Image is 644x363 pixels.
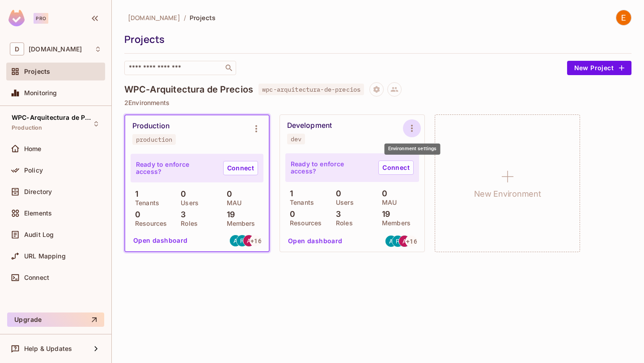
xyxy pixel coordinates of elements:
[237,235,248,246] img: rmacotela@deacero.com
[184,13,186,22] li: /
[377,219,411,227] p: Members
[7,312,104,327] button: Upgrade
[403,119,421,137] button: Environment settings
[284,234,346,249] button: Open dashboard
[247,120,265,138] button: Environment settings
[291,160,371,175] p: Ready to enforce access?
[285,189,293,198] p: 1
[8,10,25,26] img: SReyMgAAAABJRU5ErkJggg==
[24,274,49,281] span: Connect
[24,89,57,97] span: Monitoring
[285,199,314,206] p: Tenants
[136,136,172,143] div: production
[176,190,186,198] p: 0
[222,190,232,198] p: 0
[385,144,441,155] div: Environment settings
[331,219,353,227] p: Roles
[24,231,54,238] span: Audit Log
[124,99,631,106] p: 2 Environments
[24,253,66,260] span: URL Mapping
[10,42,24,55] span: D
[616,10,631,25] img: ERVING URIEL CASTILLO RAMOS
[331,189,341,198] p: 0
[378,160,414,175] a: Connect
[230,235,241,246] img: aames@deacero.com
[386,236,397,247] img: aames@deacero.com
[369,87,384,95] span: Project settings
[131,199,159,207] p: Tenants
[29,46,82,53] span: Workspace: deacero.com
[124,84,253,95] h4: WPC-Arquitectura de Precios
[331,199,354,206] p: Users
[377,189,387,198] p: 0
[24,188,52,195] span: Directory
[291,135,301,143] div: dev
[176,220,198,227] p: Roles
[377,210,390,219] p: 19
[567,61,631,75] button: New Project
[24,210,52,217] span: Elements
[12,124,42,131] span: Production
[131,220,167,227] p: Resources
[474,187,541,201] h1: New Environment
[24,167,43,174] span: Policy
[243,235,254,246] img: antdia@deacero.com
[24,68,50,75] span: Projects
[406,238,417,245] span: + 16
[131,210,140,219] p: 0
[222,210,235,219] p: 19
[190,13,216,22] span: Projects
[176,199,199,207] p: Users
[130,234,191,248] button: Open dashboard
[24,345,72,352] span: Help & Updates
[176,210,186,219] p: 3
[223,161,258,175] a: Connect
[124,33,627,46] div: Projects
[258,84,364,95] span: wpc-arquitectura-de-precios
[250,238,261,244] span: + 16
[331,210,341,219] p: 3
[24,145,42,152] span: Home
[136,161,216,175] p: Ready to enforce access?
[392,236,403,247] img: rmacotela@deacero.com
[285,219,322,227] p: Resources
[12,114,92,121] span: WPC-Arquitectura de Precios
[132,122,169,131] div: Production
[377,199,397,206] p: MAU
[128,13,180,22] span: [DOMAIN_NAME]
[399,236,410,247] img: antdia@deacero.com
[131,190,138,198] p: 1
[222,220,255,227] p: Members
[34,13,48,24] div: Pro
[222,199,241,207] p: MAU
[287,121,332,130] div: Development
[285,210,295,219] p: 0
